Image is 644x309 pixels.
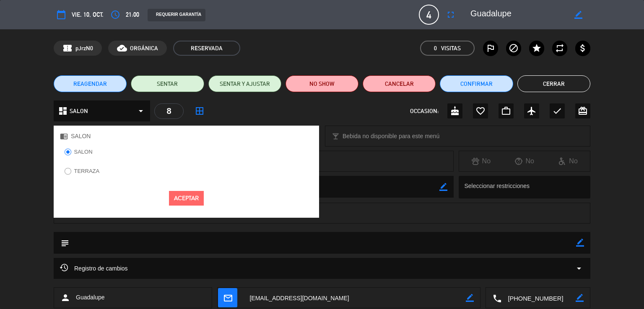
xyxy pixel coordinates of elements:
[195,106,205,116] i: border_all
[363,75,436,92] button: Cancelar
[62,43,73,53] span: confirmation_number
[136,106,146,116] i: arrow_drop_down
[574,263,584,273] i: arrow_drop_down
[60,293,70,303] i: person
[576,239,584,247] i: border_color
[527,106,537,116] i: airplanemode_active
[58,106,68,116] i: dashboard
[131,75,204,92] button: SENTAR
[466,294,474,302] i: border_color
[446,10,456,20] i: fullscreen
[517,75,590,92] button: Cerrar
[56,10,66,20] i: calendar_today
[286,75,358,92] button: NO SHOW
[173,41,240,56] span: RESERVADA
[578,43,588,53] i: attach_money
[154,103,184,119] div: 8
[343,131,439,141] span: Bebida no disponible para este menú
[148,9,205,21] div: REQUERIR GARANTÍA
[54,75,127,92] button: REAGENDAR
[208,75,281,92] button: SENTAR Y AJUSTAR
[532,43,542,53] i: star
[509,43,519,53] i: block
[126,10,139,20] span: 21:00
[110,10,120,20] i: access_time
[459,156,503,167] div: No
[443,7,458,22] button: fullscreen
[440,75,513,92] button: Confirmar
[475,106,486,116] i: favorite_border
[441,44,461,53] em: Visitas
[555,43,565,53] i: repeat
[74,168,100,174] label: TERRAZA
[552,106,562,116] i: check
[73,80,107,88] span: REAGENDAR
[578,106,588,116] i: card_giftcard
[410,106,439,116] span: OCCASION:
[450,106,460,116] i: cake
[71,131,91,141] span: SALON
[574,11,582,19] i: border_color
[501,106,511,116] i: work_outline
[74,149,93,154] label: SALON
[108,7,123,22] button: access_time
[72,10,104,20] span: vie. 10, oct.
[439,183,447,191] i: border_color
[546,156,590,167] div: No
[76,293,105,302] span: Guadalupe
[60,132,68,140] i: chrome_reader_mode
[117,43,127,53] i: cloud_done
[75,44,93,53] span: pJrzN0
[503,156,546,167] div: No
[169,191,204,206] button: Aceptar
[60,238,69,247] i: subject
[419,5,439,25] span: 4
[434,44,437,53] span: 0
[332,132,340,140] i: local_bar
[70,106,88,116] span: SALON
[492,294,501,303] i: local_phone
[486,43,496,53] i: outlined_flag
[54,7,69,22] button: calendar_today
[60,263,128,273] span: Registro de cambios
[576,294,584,302] i: border_color
[223,293,232,302] i: mail_outline
[130,44,158,53] span: ORGÁNICA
